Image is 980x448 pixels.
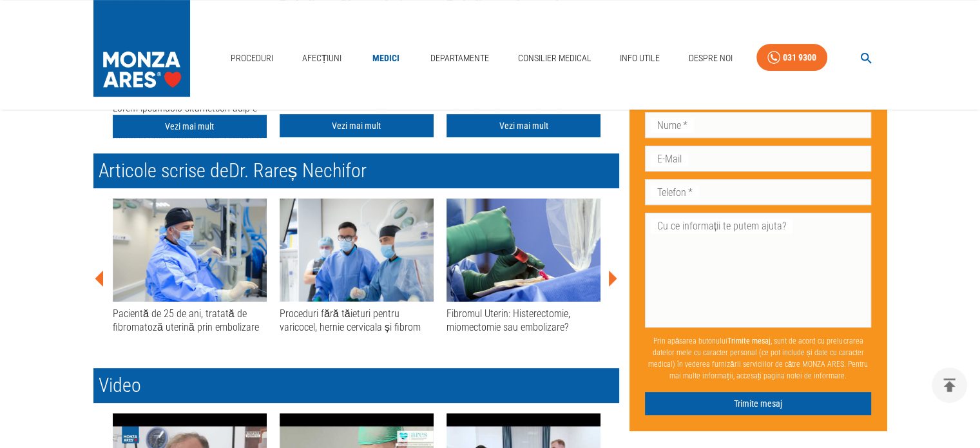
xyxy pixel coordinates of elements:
[447,307,600,335] div: Fibromul Uterin: Histerectomie, miomectomie sau embolizare?
[447,199,600,335] a: Fibromul Uterin: Histerectomie, miomectomie sau embolizare?
[297,45,347,72] a: Afecțiuni
[113,199,267,302] img: Pacientă de 25 de ani, tratată de fibromatoză uterină prin embolizare
[113,307,267,335] div: Pacientă de 25 de ani, tratată de fibromatoză uterină prin embolizare
[783,50,816,66] div: 031 9300
[615,45,665,72] a: Info Utile
[280,114,434,138] a: Vezi mai mult
[226,45,278,72] a: Proceduri
[447,199,600,302] img: Fibromul Uterin: Histerectomie, miomectomie sau embolizare?
[93,153,619,188] h2: Articole scrise de Dr. Rareș Nechifor
[645,392,872,416] button: Trimite mesaj
[684,45,738,72] a: Despre Noi
[512,45,596,72] a: Consilier Medical
[93,368,619,403] h2: Video
[447,114,600,138] a: Vezi mai mult
[425,45,494,72] a: Departamente
[365,45,407,72] a: Medici
[645,330,872,387] p: Prin apăsarea butonului , sunt de acord cu prelucrarea datelor mele cu caracter personal (ce pot ...
[932,367,967,403] button: delete
[113,115,267,139] a: Vezi mai mult
[113,199,267,335] a: Pacientă de 25 de ani, tratată de fibromatoză uterină prin embolizare
[756,44,827,72] a: 031 9300
[280,199,434,302] img: Proceduri fără tăieturi pentru varicocel, hernie cervicala și fibrom
[280,199,434,335] a: Proceduri fără tăieturi pentru varicocel, hernie cervicala și fibrom
[280,307,434,335] div: Proceduri fără tăieturi pentru varicocel, hernie cervicala și fibrom
[727,336,771,346] b: Trimite mesaj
